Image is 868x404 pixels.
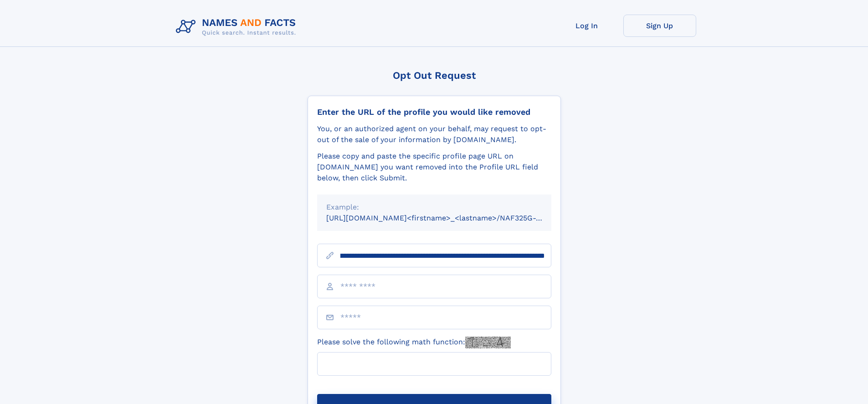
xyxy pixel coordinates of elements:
[317,123,551,145] div: You, or an authorized agent on your behalf, may request to opt-out of the sale of your informatio...
[550,15,623,37] a: Log In
[308,70,561,81] div: Opt Out Request
[317,337,511,348] label: Please solve the following math function:
[172,15,303,39] img: Logo Names and Facts
[317,107,551,117] div: Enter the URL of the profile you would like removed
[317,151,551,184] div: Please copy and paste the specific profile page URL on [DOMAIN_NAME] you want removed into the Pr...
[326,202,542,213] div: Example:
[326,214,569,222] small: [URL][DOMAIN_NAME]<firstname>_<lastname>/NAF325G-xxxxxxxx
[623,15,696,37] a: Sign Up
